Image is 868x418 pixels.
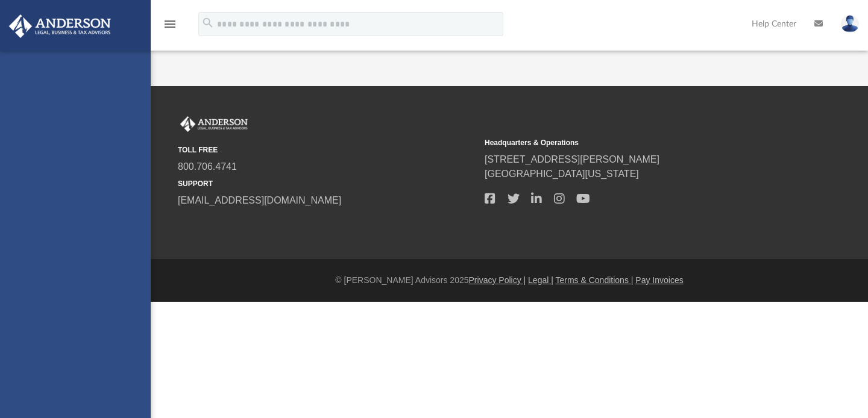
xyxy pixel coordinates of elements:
[556,275,634,285] a: Terms & Conditions |
[178,145,476,155] small: TOLL FREE
[485,137,783,148] small: Headquarters & Operations
[163,23,177,31] a: menu
[163,17,177,31] i: menu
[485,169,639,179] a: [GEOGRAPHIC_DATA][US_STATE]
[151,274,868,287] div: © [PERSON_NAME] Advisors 2025
[201,16,215,30] i: search
[841,15,859,33] img: User Pic
[469,275,526,285] a: Privacy Policy |
[528,275,553,285] a: Legal |
[485,154,659,164] a: [STREET_ADDRESS][PERSON_NAME]
[178,161,237,172] a: 800.706.4741
[5,14,115,38] img: Anderson Advisors Platinum Portal
[635,275,683,285] a: Pay Invoices
[178,116,250,132] img: Anderson Advisors Platinum Portal
[178,195,341,205] a: [EMAIL_ADDRESS][DOMAIN_NAME]
[178,178,476,189] small: SUPPORT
